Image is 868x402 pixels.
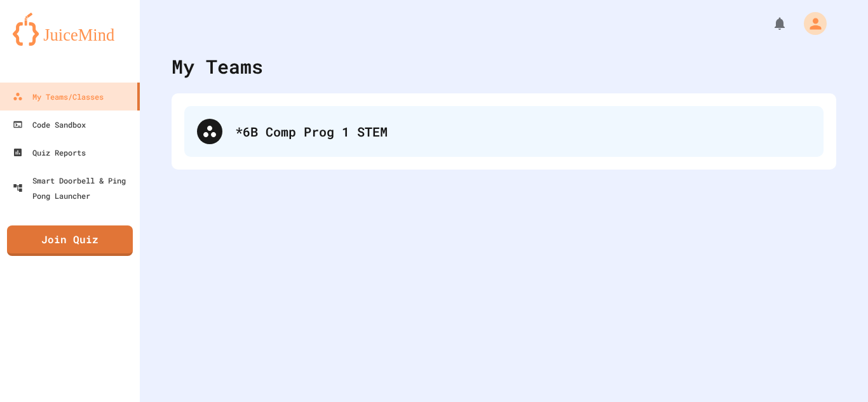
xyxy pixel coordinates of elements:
div: My Teams/Classes [13,89,104,104]
div: *6B Comp Prog 1 STEM [184,106,824,157]
div: Code Sandbox [13,117,86,132]
img: logo-orange.svg [13,13,127,46]
div: My Teams [172,52,263,81]
div: Smart Doorbell & Ping Pong Launcher [13,173,135,203]
a: Join Quiz [7,225,133,256]
div: My Notifications [749,13,790,34]
div: My Account [790,9,830,38]
div: *6B Comp Prog 1 STEM [235,122,811,141]
div: Quiz Reports [13,145,86,160]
